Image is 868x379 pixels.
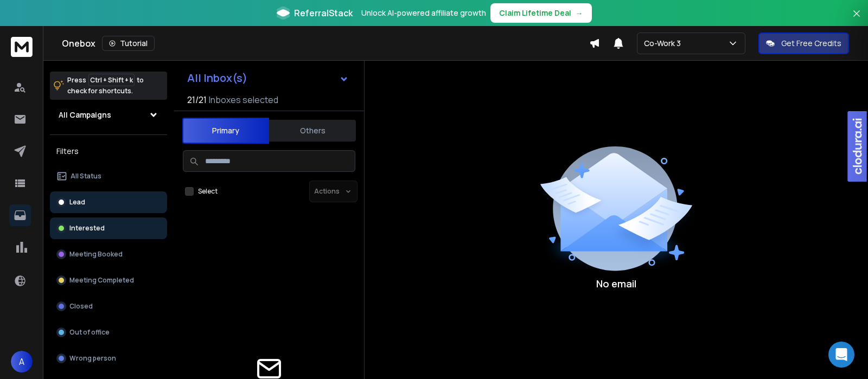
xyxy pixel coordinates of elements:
[102,36,155,51] button: Tutorial
[69,354,116,363] p: Wrong person
[50,269,167,291] button: Meeting Completed
[69,224,105,233] p: Interested
[50,144,167,159] h3: Filters
[88,74,135,86] span: Ctrl + Shift + k
[67,75,144,97] p: Press to check for shortcuts.
[71,172,101,181] p: All Status
[758,33,849,54] button: Get Free Credits
[50,296,167,317] button: Closed
[576,8,583,18] span: →
[69,276,134,285] p: Meeting Completed
[69,250,123,259] p: Meeting Booked
[269,119,356,143] button: Others
[187,93,207,106] span: 21 / 21
[69,302,93,311] p: Closed
[50,217,167,239] button: Interested
[596,276,636,291] p: No email
[62,36,589,51] div: Onebox
[361,8,486,18] p: Unlock AI-powered affiliate growth
[50,348,167,369] button: Wrong person
[198,187,218,196] label: Select
[182,118,269,144] button: Primary
[50,191,167,213] button: Lead
[781,38,841,49] p: Get Free Credits
[828,342,854,368] div: Open Intercom Messenger
[50,243,167,265] button: Meeting Booked
[50,104,167,126] button: All Campaigns
[11,351,33,372] button: A
[50,322,167,343] button: Out of office
[294,7,353,20] span: ReferralStack
[644,38,685,49] p: Co-Work 3
[187,73,247,83] h1: All Inbox(s)
[850,7,864,33] button: Close banner
[69,198,85,207] p: Lead
[178,67,358,89] button: All Inbox(s)
[69,328,110,337] p: Out of office
[209,93,278,106] h3: Inboxes selected
[50,165,167,187] button: All Status
[490,3,592,23] button: Claim Lifetime Deal→
[59,110,111,120] h1: All Campaigns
